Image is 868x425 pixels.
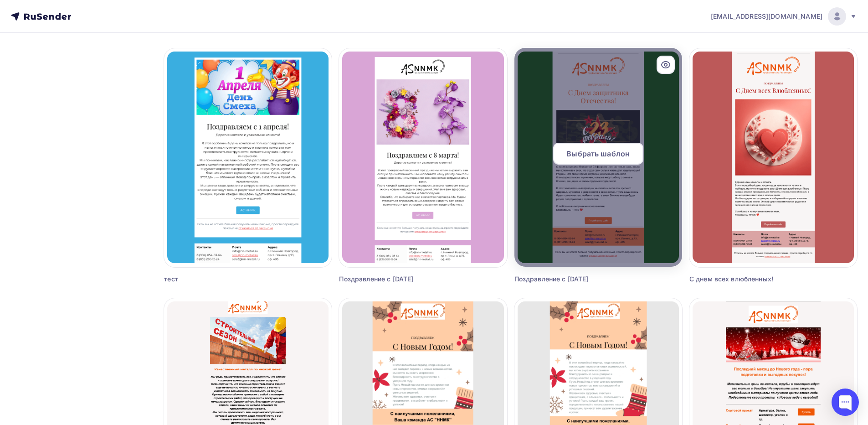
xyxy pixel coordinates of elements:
[566,148,630,159] span: Выбрать шаблон
[514,275,640,284] div: Поздравление с [DATE]
[339,275,465,284] div: Поздравление с [DATE]
[164,275,290,284] div: тест
[711,12,822,21] span: [EMAIL_ADDRESS][DOMAIN_NAME]
[711,7,857,26] a: [EMAIL_ADDRESS][DOMAIN_NAME]
[689,275,815,284] div: С днем всех влюбленных!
